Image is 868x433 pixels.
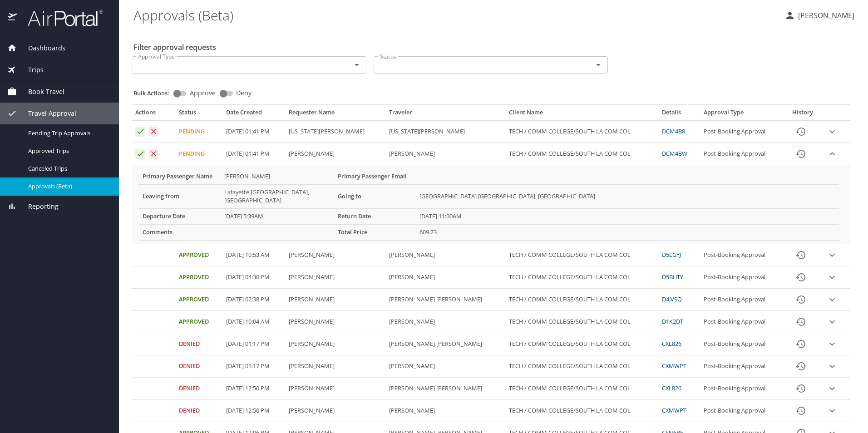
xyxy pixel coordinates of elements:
button: expand row [825,337,839,351]
button: Open [592,59,605,71]
button: expand row [825,382,839,395]
button: expand row [825,147,839,161]
th: Details [658,108,700,120]
th: Departure Date [139,208,221,224]
td: [DATE] 11:00AM [416,208,839,224]
td: Lafayette [GEOGRAPHIC_DATA], [GEOGRAPHIC_DATA] [221,184,334,208]
img: airportal-logo.png [18,9,103,27]
span: Pending Trip Approvals [28,129,108,138]
span: Dashboards [17,43,65,53]
p: [PERSON_NAME] [795,10,854,21]
a: CXMWPT [662,406,686,414]
span: Travel Approval [17,108,76,118]
td: Post-Booking Approval [700,400,784,422]
span: Book Travel [17,87,64,97]
a: CXMWPT [662,362,686,370]
td: [PERSON_NAME] [221,169,334,184]
button: Deny request [149,149,159,159]
h1: Approvals (Beta) [133,1,777,29]
th: History [784,108,822,120]
td: [DATE] 02:38 PM [222,289,285,311]
a: CXL826 [662,340,681,348]
td: [PERSON_NAME] [285,333,385,355]
th: Leaving from [139,184,221,208]
td: [PERSON_NAME] [385,266,505,289]
td: TECH / COMM COLLEGE/SOUTH LA COM COL [505,266,658,289]
th: Status [175,108,222,120]
button: expand row [825,315,839,329]
button: History [790,333,812,355]
td: TECH / COMM COLLEGE/SOUTH LA COM COL [505,244,658,266]
td: [DATE] 01:41 PM [222,121,285,143]
td: TECH / COMM COLLEGE/SOUTH LA COM COL [505,378,658,400]
td: [PERSON_NAME] [385,244,505,266]
button: History [790,289,812,310]
button: expand row [825,359,839,373]
span: Approved Trips [28,147,108,155]
td: [PERSON_NAME] [285,266,385,289]
button: [PERSON_NAME] [781,7,858,24]
a: D1K2DT [662,317,683,325]
td: Post-Booking Approval [700,289,784,311]
td: [PERSON_NAME] [285,311,385,333]
td: Approved [175,289,222,311]
td: Post-Booking Approval [700,311,784,333]
table: More info for approvals [139,169,839,241]
span: Deny [236,90,252,96]
td: [DATE] 12:50 PM [222,378,285,400]
td: [DATE] 5:39AM [221,208,334,224]
td: [PERSON_NAME] [285,244,385,266]
td: Post-Booking Approval [700,121,784,143]
td: 609.73 [416,224,839,240]
td: Post-Booking Approval [700,355,784,378]
td: [US_STATE][PERSON_NAME] [285,121,385,143]
td: Denied [175,378,222,400]
td: Approved [175,311,222,333]
td: TECH / COMM COLLEGE/SOUTH LA COM COL [505,333,658,355]
td: Post-Booking Approval [700,333,784,355]
a: DCM4B8 [662,127,685,135]
td: TECH / COMM COLLEGE/SOUTH LA COM COL [505,143,658,165]
img: icon-airportal.png [8,9,18,27]
td: Post-Booking Approval [700,143,784,165]
span: Reporting [17,202,59,212]
td: [PERSON_NAME] [PERSON_NAME] [385,378,505,400]
td: Denied [175,333,222,355]
a: D5BHTY [662,273,683,281]
th: Date Created [222,108,285,120]
td: [PERSON_NAME] [385,143,505,165]
button: expand row [825,125,839,138]
td: Denied [175,400,222,422]
td: [DATE] 04:30 PM [222,266,285,289]
a: D5LGYJ [662,251,681,259]
th: Traveler [385,108,505,120]
td: Pending [175,143,222,165]
button: History [790,244,812,266]
button: expand row [825,271,839,284]
td: [US_STATE][PERSON_NAME] [385,121,505,143]
td: [DATE] 01:41 PM [222,143,285,165]
span: Approve [190,90,216,96]
th: Actions [132,108,175,120]
td: [GEOGRAPHIC_DATA] [GEOGRAPHIC_DATA], [GEOGRAPHIC_DATA] [416,184,839,208]
td: [DATE] 01:17 PM [222,333,285,355]
td: [DATE] 10:04 AM [222,311,285,333]
th: Comments [139,224,221,240]
td: [PERSON_NAME] [385,400,505,422]
button: expand row [825,293,839,306]
span: Trips [17,65,44,75]
h2: Filter approval requests [133,40,216,54]
button: History [790,355,812,377]
a: DCM4BW [662,149,687,157]
td: [PERSON_NAME] [285,400,385,422]
td: [PERSON_NAME] [385,355,505,378]
button: History [790,400,812,422]
th: Total Price [334,224,416,240]
th: Primary Passenger Name [139,169,221,184]
th: Client Name [505,108,658,120]
td: Approved [175,266,222,289]
p: Bulk Actions: [133,89,177,97]
a: CXL826 [662,384,681,392]
td: TECH / COMM COLLEGE/SOUTH LA COM COL [505,400,658,422]
td: Denied [175,355,222,378]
